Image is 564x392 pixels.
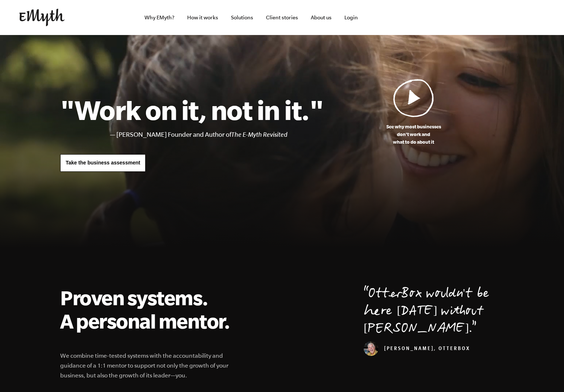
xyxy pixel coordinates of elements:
iframe: Embedded CTA [468,9,545,26]
img: Play Video [393,79,434,117]
a: See why most businessesdon't work andwhat to do about it [323,79,504,146]
a: Take the business assessment [60,154,146,172]
h1: "Work on it, not in it." [60,94,323,126]
li: [PERSON_NAME] Founder and Author of [116,129,323,140]
p: We combine time-tested systems with the accountability and guidance of a 1:1 mentor to support no... [60,351,238,380]
p: OtterBox wouldn't be here [DATE] without [PERSON_NAME]. [364,286,504,338]
img: EMyth [19,9,65,26]
p: See why most businesses don't work and what to do about it [323,123,504,146]
div: Widget chat [528,357,564,392]
span: Take the business assessment [66,160,140,166]
i: The E-Myth Revisited [231,131,287,138]
iframe: Chat Widget [528,357,564,392]
cite: [PERSON_NAME], OtterBox [364,346,470,352]
iframe: Embedded CTA [388,9,464,26]
img: Curt Richardson, OtterBox [364,341,378,356]
h2: Proven systems. A personal mentor. [60,286,238,333]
